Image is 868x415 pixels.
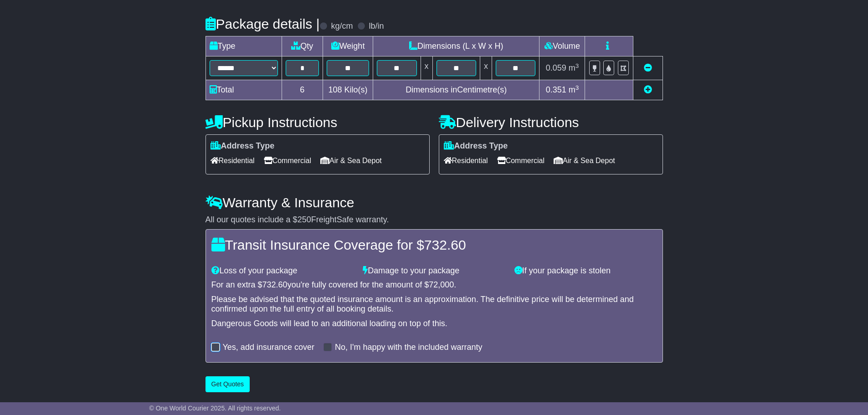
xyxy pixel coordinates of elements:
div: All our quotes include a $ FreightSafe warranty. [205,215,663,225]
div: If your package is stolen [510,266,662,276]
td: Weight [323,36,373,56]
td: Dimensions in Centimetre(s) [373,80,539,100]
td: 6 [282,80,323,100]
h4: Warranty & Insurance [205,195,663,210]
span: 72,000 [429,280,454,289]
h4: Transit Insurance Coverage for $ [211,237,657,252]
span: © One World Courier 2025. All rights reserved. [149,405,281,412]
span: m [569,85,579,94]
label: Yes, add insurance cover [223,343,314,353]
label: Address Type [211,141,275,151]
a: Add new item [644,85,652,94]
a: Remove this item [644,63,652,72]
span: 732.60 [262,280,288,289]
div: Dangerous Goods will lead to an additional loading on top of this. [211,319,657,329]
button: Get Quotes [205,376,250,392]
h4: Package details | [205,16,320,31]
div: Please be advised that the quoted insurance amount is an approximation. The definitive price will... [211,295,657,314]
label: No, I'm happy with the included warranty [335,343,483,353]
label: Address Type [444,141,508,151]
div: Damage to your package [358,266,510,276]
td: Qty [282,36,323,56]
span: m [569,63,579,72]
td: Type [205,36,282,56]
span: Air & Sea Depot [554,154,615,168]
span: Commercial [264,154,311,168]
span: Air & Sea Depot [320,154,382,168]
td: x [421,56,432,80]
sup: 3 [575,62,579,69]
span: 0.059 [546,63,566,72]
span: 732.60 [424,237,466,252]
span: Commercial [497,154,544,168]
span: 108 [329,85,342,94]
div: For an extra $ you're fully covered for the amount of $ . [211,280,657,290]
span: Residential [444,154,488,168]
span: 0.351 [546,85,566,94]
span: Residential [211,154,255,168]
td: Total [205,80,282,100]
label: lb/in [369,21,384,31]
td: Kilo(s) [323,80,373,100]
span: 250 [298,215,311,224]
sup: 3 [575,84,579,91]
label: kg/cm [331,21,353,31]
h4: Delivery Instructions [439,115,663,130]
td: Dimensions (L x W x H) [373,36,539,56]
div: Loss of your package [207,266,359,276]
td: x [480,56,492,80]
h4: Pickup Instructions [205,115,430,130]
td: Volume [539,36,585,56]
